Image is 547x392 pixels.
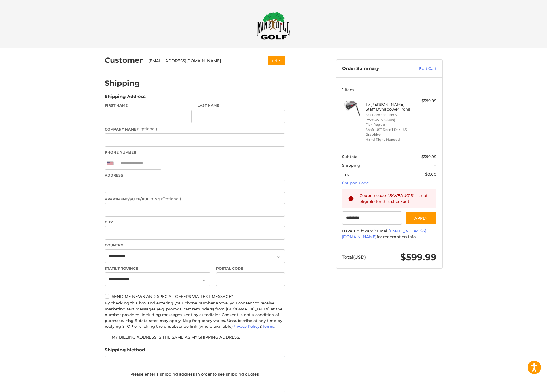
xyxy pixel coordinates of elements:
h4: 1 x [PERSON_NAME] Staff Dynapower Irons [366,102,411,112]
button: Edit [268,56,285,65]
div: By checking this box and entering your phone number above, you consent to receive marketing text ... [105,300,285,330]
iframe: Google Customer Reviews [498,376,547,392]
label: Phone Number [105,150,285,155]
label: Apartment/Suite/Building [105,196,285,202]
div: Coupon code `SAVEAUG15` is not eligible for this checkout [360,193,431,204]
span: Shipping [342,163,360,168]
span: Tax [342,172,349,177]
label: State/Province [105,266,210,271]
label: Address [105,173,285,178]
label: First Name [105,103,192,108]
h3: 1 Item [342,87,436,92]
li: Hand Right-Handed [366,137,411,142]
label: Last Name [198,103,285,108]
label: Country [105,243,285,248]
p: Please enter a shipping address in order to see shipping quotes [105,369,285,380]
div: United States: +1 [105,157,119,170]
span: Subtotal [342,154,359,159]
a: Coupon Code [342,180,369,185]
label: Postal Code [216,266,285,271]
button: Apply [405,211,437,225]
small: (Optional) [137,126,157,131]
label: Send me news and special offers via text message* [105,294,285,299]
span: $599.99 [400,252,436,263]
div: $599.99 [413,98,436,104]
img: Maple Hill Golf [257,12,290,40]
span: $0.00 [425,172,436,177]
small: (Optional) [161,196,181,201]
a: Privacy Policy [233,324,259,329]
label: My billing address is the same as my shipping address. [105,335,285,339]
label: Company Name [105,126,285,132]
h3: Order Summary [342,66,406,72]
h2: Shipping [105,79,140,88]
legend: Shipping Address [105,93,146,103]
legend: Shipping Method [105,347,145,356]
span: $599.99 [421,154,436,159]
label: City [105,220,285,225]
div: Have a gift card? Email for redemption info. [342,228,436,240]
li: Set Composition 5-PW+GW (7 Clubs) [366,112,411,122]
input: Gift Certificate or Coupon Code [342,211,402,225]
span: Total (USD) [342,254,366,260]
a: Edit Cart [406,66,436,72]
div: [EMAIL_ADDRESS][DOMAIN_NAME] [149,58,256,64]
li: Shaft UST Recoil Dart 65 Graphite [366,127,411,137]
a: Terms [262,324,274,329]
li: Flex Regular [366,122,411,127]
h2: Customer [105,56,143,65]
span: -- [433,163,436,168]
